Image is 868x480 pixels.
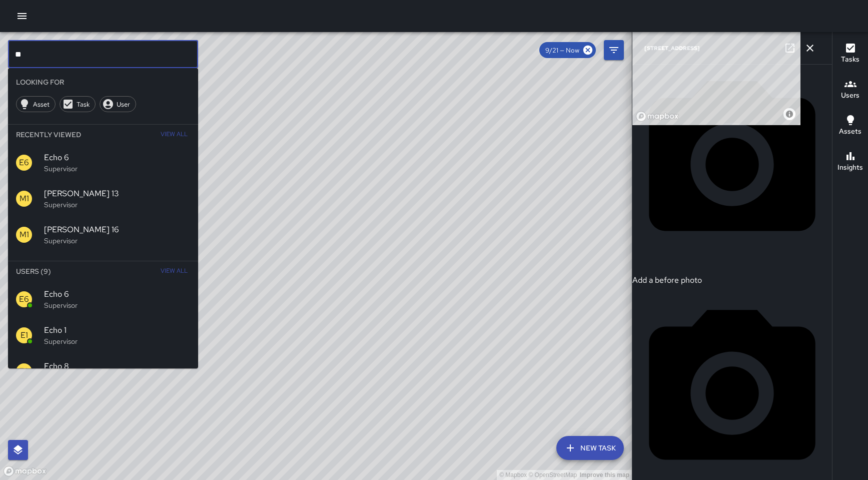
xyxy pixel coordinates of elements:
div: E1Echo 1Supervisor [8,317,198,353]
div: Task [60,96,96,112]
span: Asset [28,100,55,109]
p: M1 [20,193,29,205]
div: M1[PERSON_NAME] 13Supervisor [8,181,198,217]
p: E6 [19,157,29,169]
span: User [111,100,136,109]
button: Insights [832,144,868,180]
div: Asset [16,96,56,112]
p: E1 [21,329,28,341]
div: E6Echo 6Supervisor [8,145,198,181]
div: E6Echo 6Supervisor [8,281,198,317]
span: [PERSON_NAME] 16 [44,224,190,236]
div: 9/21 — Now [539,42,596,58]
span: Echo 6 [44,288,190,300]
p: Supervisor [44,300,190,310]
span: Echo 1 [44,324,190,336]
span: Echo 8 [44,360,190,372]
div: User [100,96,136,112]
h6: Insights [837,162,863,173]
p: Supervisor [44,236,190,246]
span: [PERSON_NAME] 13 [44,188,190,200]
button: Filters [604,40,624,60]
span: View All [161,127,188,143]
p: E6 [19,293,29,305]
span: 9/21 — Now [539,46,585,55]
button: New Task [556,436,624,460]
button: View All [158,125,190,145]
h6: Tasks [841,54,859,65]
h6: Users [841,90,859,101]
div: E8Echo 8Supervisor [8,353,198,389]
p: Supervisor [44,200,190,210]
p: Supervisor [44,336,190,346]
p: M1 [20,229,29,241]
p: Supervisor [44,164,190,174]
div: M1[PERSON_NAME] 16Supervisor [8,217,198,253]
button: Tasks [832,36,868,72]
button: Assets [832,108,868,144]
h6: Assets [839,126,861,137]
li: Recently Viewed [8,125,198,145]
span: Echo 6 [44,152,190,164]
p: E8 [19,365,29,377]
button: Users [832,72,868,108]
button: View All [158,261,190,281]
li: Looking For [8,72,198,92]
span: View All [161,263,188,279]
li: Users (9) [8,261,198,281]
span: Task [71,100,95,109]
